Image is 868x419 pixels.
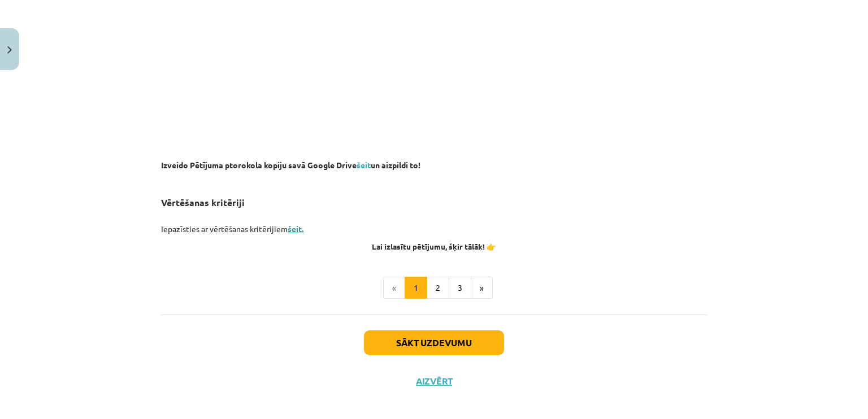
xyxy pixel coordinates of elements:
button: » [471,277,493,299]
b: Vērtēšanas kritēriji [161,197,245,208]
button: Aizvērt [413,376,455,387]
img: icon-close-lesson-0947bae3869378f0d4975bcd49f059093ad1ed9edebbc8119c70593378902aed.svg [7,46,12,54]
button: 2 [427,277,449,299]
a: šeit [357,160,371,170]
strong: Izveido Pētījuma ptorokola kopiju savā Google Drive un aizpildi to! [161,160,420,170]
a: šeit. [288,224,303,234]
nav: Page navigation example [161,277,707,299]
strong: Lai izlasītu pētījumu, šķir tālāk! 👉 [372,241,496,251]
button: 1 [405,277,427,299]
p: Iepazīsties ar vērtēšanas kritērijiem [161,223,707,235]
button: 3 [449,277,471,299]
button: Sākt uzdevumu [364,330,504,355]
